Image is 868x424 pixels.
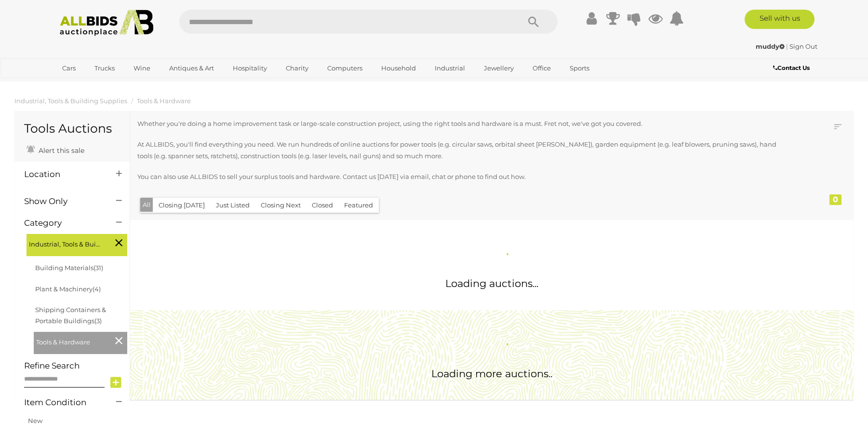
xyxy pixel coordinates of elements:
strong: muddy [756,42,785,50]
button: Search [509,10,558,34]
h4: Show Only [24,197,102,206]
p: At ALLBIDS, you'll find everything you need. We run hundreds of online auctions for power tools (... [137,139,780,162]
div: 0 [829,194,841,205]
a: muddy [756,42,786,50]
span: (31) [93,264,103,272]
a: Charity [280,60,315,76]
b: Contact Us [773,64,810,71]
a: Sports [563,60,596,76]
span: | [786,42,788,50]
button: Closing Next [255,198,307,213]
span: Loading auctions... [445,277,538,289]
button: Closed [306,198,339,213]
span: Alert this sale [36,146,84,155]
a: Sign Out [789,42,817,50]
h1: Tools Auctions [24,122,120,136]
h4: Category [24,219,102,228]
a: Contact Us [773,63,812,73]
span: Industrial, Tools & Building Supplies [29,236,101,250]
span: Tools & Hardware [36,334,108,348]
a: Household [375,60,422,76]
span: (3) [94,317,102,325]
a: Trucks [88,60,121,76]
a: Cars [56,60,82,76]
button: Featured [338,198,379,213]
a: Industrial [428,60,471,76]
a: Building Materials(31) [35,264,103,272]
a: Sell with us [745,10,815,29]
a: Hospitality [227,60,273,76]
h4: Location [24,170,102,179]
a: Plant & Machinery(4) [35,285,101,293]
a: Tools & Hardware [137,97,191,105]
button: All [140,198,153,212]
h4: Item Condition [24,398,102,407]
a: Computers [321,60,369,76]
a: [GEOGRAPHIC_DATA] [56,76,137,92]
a: Wine [127,60,157,76]
a: Antiques & Art [163,60,220,76]
h4: Refine Search [24,361,127,370]
button: Closing [DATE] [153,198,211,213]
a: Industrial, Tools & Building Supplies [14,97,127,105]
p: Whether you're doing a home improvement task or large-scale construction project, using the right... [137,118,780,129]
p: You can also use ALLBIDS to sell your surplus tools and hardware. Contact us [DATE] via email, ch... [137,171,780,182]
button: Just Listed [210,198,255,213]
span: Loading more auctions.. [431,368,552,380]
span: (4) [93,285,101,293]
a: Office [526,60,557,76]
img: Allbids.com.au [54,10,159,36]
a: Jewellery [478,60,520,76]
a: Alert this sale [24,142,87,157]
a: Shipping Containers & Portable Buildings(3) [35,306,106,325]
